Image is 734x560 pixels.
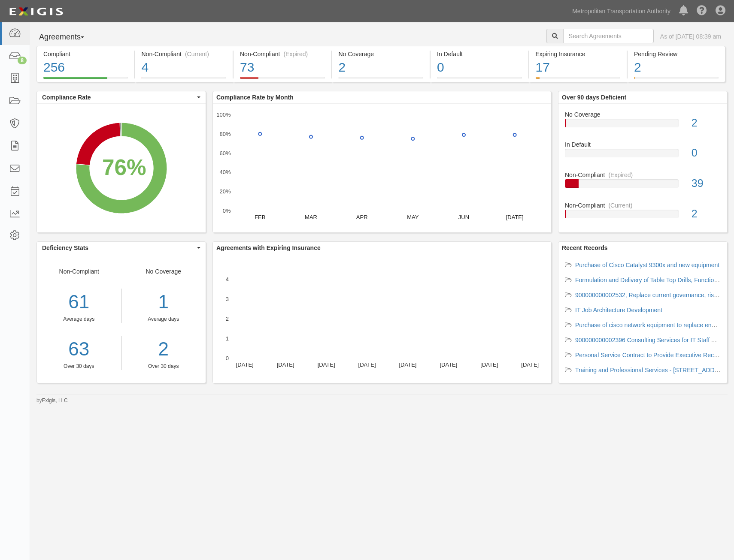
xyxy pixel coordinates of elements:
[558,140,727,149] div: In Default
[223,208,231,214] text: 0%
[608,171,633,179] div: (Expired)
[142,50,227,58] div: Non-Compliant (Current)
[219,131,231,137] text: 80%
[213,104,551,232] svg: A chart.
[234,77,331,84] a: Non-Compliant(Expired)73
[558,110,727,119] div: No Coverage
[697,6,707,16] i: Help Center - Complianz
[575,307,662,313] a: IT Job Architecture Development
[37,91,206,103] button: Compliance Rate
[458,214,469,220] text: JUN
[685,145,727,161] div: 0
[437,58,522,77] div: 0
[6,4,66,19] img: Logo
[102,152,146,183] div: 76%
[219,188,231,195] text: 20%
[565,140,721,171] a: In Default0
[634,50,719,58] div: Pending Review
[185,50,209,58] div: (Current)
[339,58,424,77] div: 2
[339,50,424,58] div: No Coverage
[558,201,727,210] div: Non-Compliant
[277,361,294,368] text: [DATE]
[42,397,68,403] a: Exigis, LLC
[226,276,229,283] text: 4
[226,316,229,322] text: 2
[128,289,200,316] div: 1
[226,335,229,342] text: 1
[562,94,626,101] b: Over 90 days Deficient
[43,50,128,58] div: Compliant
[660,32,721,41] div: As of [DATE] 08:39 am
[565,171,721,201] a: Non-Compliant(Expired)39
[128,316,200,323] div: Average days
[36,29,101,46] button: Agreements
[565,201,721,225] a: Non-Compliant(Current)2
[226,355,229,361] text: 0
[437,50,522,58] div: In Default
[565,110,721,141] a: No Coverage2
[283,50,308,58] div: (Expired)
[521,361,539,368] text: [DATE]
[628,77,725,84] a: Pending Review2
[529,77,627,84] a: Expiring Insurance17
[37,363,121,370] div: Over 30 days
[685,206,727,222] div: 2
[318,361,335,368] text: [DATE]
[42,244,195,252] span: Deficiency Stats
[407,214,419,220] text: MAY
[37,267,121,370] div: Non-Compliant
[219,169,231,175] text: 40%
[128,336,200,363] a: 2
[634,58,719,77] div: 2
[568,3,675,20] a: Metropolitan Transportation Authority
[305,214,317,220] text: MAR
[219,150,231,156] text: 60%
[440,361,457,368] text: [DATE]
[43,58,128,77] div: 256
[42,93,195,102] span: Compliance Rate
[36,77,134,84] a: Compliant256
[536,50,621,58] div: Expiring Insurance
[575,262,719,268] a: Purchase of Cisco Catalyst 9300x and new equipment
[480,361,498,368] text: [DATE]
[236,361,254,368] text: [DATE]
[240,58,325,77] div: 73
[506,214,524,220] text: [DATE]
[558,171,727,179] div: Non-Compliant
[358,361,376,368] text: [DATE]
[213,254,551,383] svg: A chart.
[608,201,632,210] div: (Current)
[562,244,608,251] b: Recent Records
[142,58,227,77] div: 4
[536,58,621,77] div: 17
[37,242,206,254] button: Deficiency Stats
[226,296,229,302] text: 3
[37,336,121,363] a: 63
[685,115,727,131] div: 2
[37,289,121,316] div: 61
[255,214,265,220] text: FEB
[37,316,121,323] div: Average days
[128,363,200,370] div: Over 30 days
[18,57,27,64] div: 8
[685,176,727,191] div: 39
[399,361,416,368] text: [DATE]
[36,397,68,404] small: by
[216,111,231,118] text: 100%
[135,77,233,84] a: Non-Compliant(Current)4
[563,29,654,43] input: Search Agreements
[216,94,294,101] b: Compliance Rate by Month
[121,267,206,370] div: No Coverage
[332,77,430,84] a: No Coverage2
[240,50,325,58] div: Non-Compliant (Expired)
[431,77,528,84] a: In Default0
[356,214,368,220] text: APR
[216,244,321,251] b: Agreements with Expiring Insurance
[37,104,206,232] svg: A chart.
